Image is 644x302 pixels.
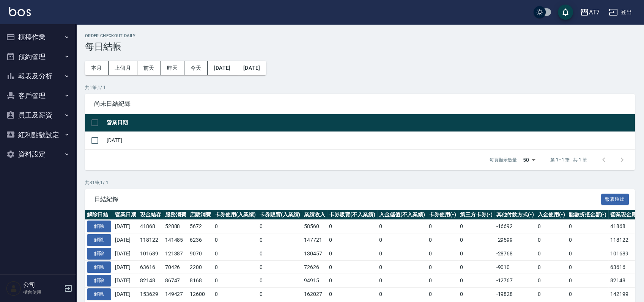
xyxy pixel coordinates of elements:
td: 0 [536,288,567,301]
h5: 公司 [23,281,62,289]
th: 業績收入 [302,210,327,220]
p: 共 31 筆, 1 / 1 [85,179,635,186]
th: 卡券販賣(入業績) [258,210,302,220]
td: 0 [327,247,377,260]
button: AT7 [577,5,603,20]
td: 0 [327,220,377,233]
button: 今天 [184,61,208,75]
td: 0 [258,260,302,274]
td: 149427 [163,288,188,301]
button: 報表及分析 [3,66,73,86]
td: 9070 [188,247,213,260]
button: 解除 [87,234,111,246]
td: 6236 [188,233,213,247]
td: 0 [567,260,609,274]
td: 63616 [138,260,163,274]
span: 尚未日結紀錄 [94,100,626,108]
td: 72626 [302,260,327,274]
th: 卡券販賣(不入業績) [327,210,377,220]
p: 共 1 筆, 1 / 1 [85,84,635,91]
td: 70426 [163,260,188,274]
th: 卡券使用(入業績) [213,210,258,220]
td: 82148 [608,274,644,288]
button: 上個月 [109,61,137,75]
button: 預約管理 [3,47,73,67]
td: 0 [377,247,427,260]
td: 0 [427,247,458,260]
td: -12767 [494,274,536,288]
td: 0 [536,247,567,260]
p: 第 1–1 筆 共 1 筆 [550,156,587,163]
div: 50 [520,150,538,170]
td: 0 [258,274,302,288]
td: 0 [427,220,458,233]
td: 141485 [163,233,188,247]
td: 0 [213,220,258,233]
button: 員工及薪資 [3,105,73,125]
td: [DATE] [113,260,138,274]
th: 第三方卡券(-) [458,210,494,220]
span: 日結紀錄 [94,196,601,203]
button: 解除 [87,248,111,260]
td: 94915 [302,274,327,288]
td: [DATE] [113,220,138,233]
td: 5672 [188,220,213,233]
th: 服務消費 [163,210,188,220]
td: 0 [213,233,258,247]
th: 入金使用(-) [536,210,567,220]
td: 41868 [138,220,163,233]
button: [DATE] [237,61,266,75]
img: Person [6,281,21,296]
td: 0 [213,288,258,301]
th: 營業現金應收 [608,210,644,220]
td: 2200 [188,260,213,274]
button: 昨天 [161,61,184,75]
td: 0 [327,288,377,301]
td: 0 [458,288,494,301]
td: 101689 [608,247,644,260]
td: 52888 [163,220,188,233]
td: 0 [327,233,377,247]
button: 登出 [606,5,635,19]
th: 營業日期 [113,210,138,220]
td: 121387 [163,247,188,260]
td: 0 [327,274,377,288]
td: 0 [427,288,458,301]
td: 0 [258,233,302,247]
button: 資料設定 [3,144,73,164]
td: 82148 [138,274,163,288]
th: 卡券使用(-) [427,210,458,220]
button: 櫃檯作業 [3,27,73,47]
th: 入金儲值(不入業績) [377,210,427,220]
td: 0 [213,260,258,274]
td: 142199 [608,288,644,301]
td: 0 [377,288,427,301]
button: 前天 [137,61,161,75]
button: save [558,5,573,20]
td: [DATE] [113,247,138,260]
button: 本月 [85,61,109,75]
td: 118122 [608,233,644,247]
td: -28768 [494,247,536,260]
td: 0 [458,274,494,288]
td: 0 [567,247,609,260]
td: [DATE] [113,233,138,247]
td: 130457 [302,247,327,260]
div: AT7 [589,8,600,17]
td: 0 [536,274,567,288]
button: 報表匯出 [601,194,629,205]
button: 紅利點數設定 [3,125,73,145]
td: -16692 [494,220,536,233]
button: 解除 [87,261,111,273]
td: 0 [327,260,377,274]
td: 0 [536,233,567,247]
th: 店販消費 [188,210,213,220]
a: 報表匯出 [601,195,629,202]
td: 86747 [163,274,188,288]
td: 0 [567,233,609,247]
td: 0 [458,220,494,233]
td: 147721 [302,233,327,247]
td: [DATE] [105,131,635,149]
p: 櫃台使用 [23,289,62,296]
td: 0 [258,288,302,301]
